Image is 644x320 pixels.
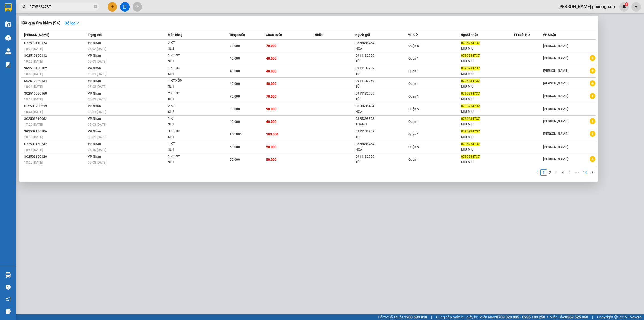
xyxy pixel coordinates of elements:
[536,171,539,174] span: left
[30,4,93,10] input: Tìm tên, số ĐT hoặc mã đơn
[168,84,208,90] div: SL: 1
[543,94,568,98] span: [PERSON_NAME]
[168,141,208,147] div: 1 KT
[461,59,513,64] div: MIU MIU
[461,33,478,37] span: Người nhận
[5,62,11,67] img: solution-icon
[88,161,106,164] span: 05:08 [DATE]
[356,71,408,77] div: TÚ
[356,141,408,147] div: 0858686464
[88,66,101,70] span: VP Nhận
[168,71,208,77] div: SL: 1
[590,68,595,74] span: plus-circle
[230,82,240,86] span: 40.000
[591,171,594,174] span: right
[590,55,595,61] span: plus-circle
[356,154,408,160] div: 0911132959
[168,116,208,122] div: 1 K
[408,95,419,98] span: Quận 1
[94,4,97,9] span: close-circle
[168,128,208,134] div: 3 K BỌC
[24,103,86,109] div: Q52509260219
[408,120,419,124] span: Quận 1
[266,33,282,37] span: Chưa cước
[24,66,86,71] div: SG2510100102
[230,107,240,111] span: 90.000
[266,44,276,48] span: 70.000
[88,117,101,121] span: VP Nhận
[461,155,480,159] span: 0795234737
[266,69,276,73] span: 40.000
[408,44,419,48] span: Quận 5
[573,169,581,176] li: Next 5 Pages
[60,19,83,27] button: Bộ lọcdown
[356,66,408,71] div: 0911132959
[168,59,208,64] div: SL: 1
[88,79,101,83] span: VP Nhận
[356,147,408,153] div: NGÀ
[168,65,208,71] div: 1 K BỌC
[461,160,513,165] div: MIU MIU
[590,156,595,162] span: plus-circle
[356,40,408,46] div: 0858686464
[168,109,208,115] div: SL: 2
[168,160,208,166] div: SL: 1
[88,155,101,159] span: VP Nhận
[461,84,513,89] div: MIU MIU
[88,98,106,101] span: 05:01 [DATE]
[5,272,11,278] img: warehouse-icon
[560,169,566,176] li: 4
[168,122,208,128] div: SL: 1
[543,119,568,123] span: [PERSON_NAME]
[230,69,240,73] span: 40.000
[356,109,408,115] div: NGÀ
[540,169,547,176] li: 1
[543,107,568,111] span: [PERSON_NAME]
[543,69,568,73] span: [PERSON_NAME]
[461,117,480,121] span: 0795234737
[168,78,208,84] div: 1 KT XỐP
[88,54,101,57] span: VP Nhận
[315,33,323,37] span: Nhãn
[24,85,43,89] span: 18:24 [DATE]
[24,148,43,152] span: 18:56 [DATE]
[356,96,408,102] div: TÚ
[543,145,568,149] span: [PERSON_NAME]
[6,285,11,290] span: question-circle
[589,169,596,176] li: Next Page
[408,107,419,111] span: Quận 5
[230,57,240,60] span: 40.000
[590,80,595,86] span: plus-circle
[590,93,595,99] span: plus-circle
[88,85,106,89] span: 05:03 [DATE]
[266,120,276,124] span: 40.000
[266,145,276,149] span: 50.000
[589,169,596,176] button: right
[554,170,559,175] a: 3
[24,135,43,139] span: 18:15 [DATE]
[543,56,568,60] span: [PERSON_NAME]
[168,103,208,109] div: 2 KT
[266,82,276,86] span: 40.000
[461,46,513,52] div: MIU MIU
[356,91,408,96] div: 0911132959
[461,79,480,83] span: 0795234737
[461,104,480,108] span: 0795234737
[24,78,86,84] div: SG2510040134
[461,142,480,146] span: 0795234737
[408,158,419,161] span: Quận 1
[22,5,26,9] span: search
[543,33,556,37] span: VP Nhận
[168,134,208,140] div: SL: 1
[543,44,568,48] span: [PERSON_NAME]
[6,309,11,314] span: message
[168,154,208,160] div: 1 K BỌC
[356,53,408,59] div: 0911132959
[461,130,480,133] span: 0795234737
[24,33,49,37] span: [PERSON_NAME]
[230,145,240,149] span: 50.000
[75,21,79,25] span: down
[88,123,106,127] span: 05:03 [DATE]
[408,33,418,37] span: VP Gửi
[24,40,86,46] div: Q52510110174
